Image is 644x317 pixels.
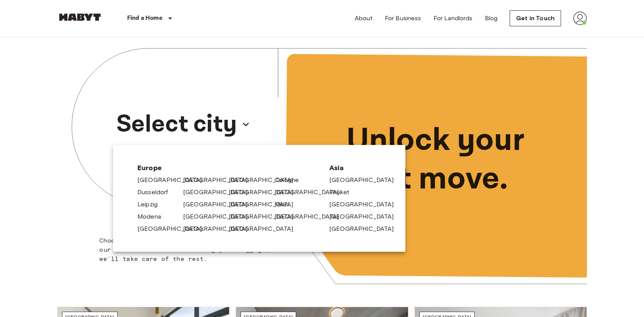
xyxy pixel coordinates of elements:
[274,212,347,221] a: [GEOGRAPHIC_DATA]
[274,188,347,197] a: [GEOGRAPHIC_DATA]
[274,175,306,185] a: Cologne
[229,175,301,185] a: [GEOGRAPHIC_DATA]
[229,212,301,221] a: [GEOGRAPHIC_DATA]
[183,224,255,233] a: [GEOGRAPHIC_DATA]
[137,224,210,233] a: [GEOGRAPHIC_DATA]
[329,200,402,209] a: [GEOGRAPHIC_DATA]
[329,188,357,197] a: Phuket
[137,200,165,209] a: Leipzig
[329,212,402,221] a: [GEOGRAPHIC_DATA]
[229,188,301,197] a: [GEOGRAPHIC_DATA]
[137,163,317,172] span: Europe
[229,224,301,233] a: [GEOGRAPHIC_DATA]
[137,175,210,185] a: [GEOGRAPHIC_DATA]
[329,175,402,185] a: [GEOGRAPHIC_DATA]
[183,175,255,185] a: [GEOGRAPHIC_DATA]
[329,163,381,172] span: Asia
[137,212,169,221] a: Modena
[329,224,402,233] a: [GEOGRAPHIC_DATA]
[183,212,255,221] a: [GEOGRAPHIC_DATA]
[229,200,301,209] a: [GEOGRAPHIC_DATA]
[137,188,176,197] a: Dusseldorf
[183,188,255,197] a: [GEOGRAPHIC_DATA]
[183,200,255,209] a: [GEOGRAPHIC_DATA]
[274,200,296,209] a: Milan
